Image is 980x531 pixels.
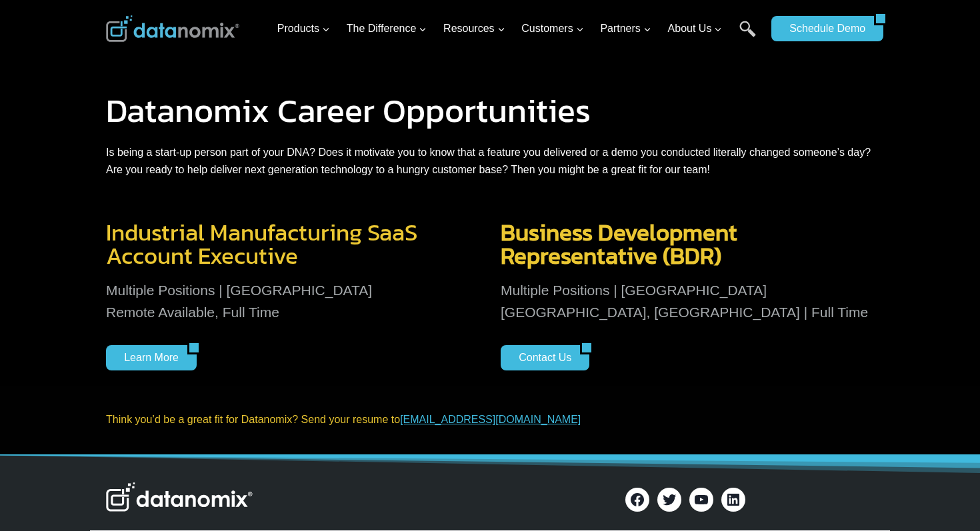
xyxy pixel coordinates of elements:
p: Is being a start-up person part of your DNA? Does it motivate you to know that a feature you deli... [106,144,874,178]
a: Contact Us [501,345,580,370]
span: Representative (BDR) [501,238,721,273]
span: Business Development [501,215,737,250]
nav: Primary Navigation [272,7,765,51]
a: Learn More [106,345,187,370]
span: About Us [668,20,723,37]
span: Resources [443,20,505,37]
img: Datanomix Logo [106,482,253,512]
span: The Difference [347,20,427,37]
p: Multiple Positions | [GEOGRAPHIC_DATA] Remote Available, Full Time [106,279,479,324]
a: Search [739,21,756,51]
a: [EMAIL_ADDRESS][DOMAIN_NAME] [400,414,581,425]
h3: Industrial Manufacturing SaaS Account Executive [106,221,479,267]
p: Think you’d be a great fit for Datanomix? Send your resume to [106,411,874,428]
p: Multiple Positions | [GEOGRAPHIC_DATA] [GEOGRAPHIC_DATA], [GEOGRAPHIC_DATA] | Full Time [501,279,874,324]
span: Partners [600,20,651,37]
h1: Datanomix Career Opportunities [106,94,874,127]
img: Datanomix [106,15,239,42]
a: Schedule Demo [771,16,874,41]
span: Products [277,20,330,37]
span: Customers [521,20,583,37]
